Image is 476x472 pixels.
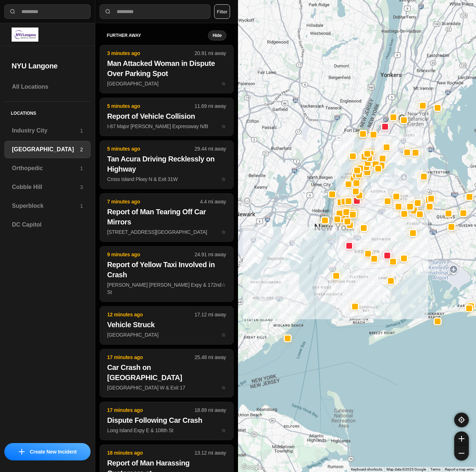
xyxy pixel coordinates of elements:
a: Report a map error [445,467,474,471]
p: 12 minutes ago [107,311,195,318]
p: [GEOGRAPHIC_DATA] W & Exit 17 [107,384,226,391]
small: Hide [213,33,222,38]
a: Orthopedic1 [4,160,91,177]
button: Filter [214,4,230,19]
button: zoom-out [454,446,469,460]
p: [PERSON_NAME] [PERSON_NAME] Expy & 172nd St [107,281,226,296]
h2: Tan Acura Driving Recklessly on Highway [107,154,226,174]
p: 1 [80,127,83,134]
button: zoom-in [454,431,469,446]
p: Long Island Expy E & 108th St [107,427,226,434]
h3: Cobble Hill [12,183,80,191]
a: 9 minutes ago24.91 mi awayReport of Yellow Taxi Involved in Crash[PERSON_NAME] [PERSON_NAME] Expy... [100,282,234,288]
h2: Report of Man Tearing Off Car Mirrors [107,207,226,227]
p: 3 minutes ago [107,50,195,57]
h2: Report of Yellow Taxi Involved in Crash [107,260,226,280]
span: star [221,123,226,129]
p: Cross Island Pkwy N & Exit 31W [107,176,226,183]
p: [STREET_ADDRESS][GEOGRAPHIC_DATA] [107,228,226,236]
a: Superblock1 [4,197,91,215]
a: Industry City1 [4,122,91,139]
p: 17 minutes ago [107,406,195,414]
a: 7 minutes ago4.4 mi awayReport of Man Tearing Off Car Mirrors[STREET_ADDRESS][GEOGRAPHIC_DATA]star [100,229,234,235]
p: Create New Incident [30,448,76,455]
p: 17.12 mi away [195,311,226,318]
p: 18 minutes ago [107,449,195,456]
span: star [221,229,226,235]
a: DC Capitol [4,216,91,233]
img: logo [12,28,38,42]
img: zoom-in [459,436,464,442]
h2: Vehicle Struck [107,320,226,330]
p: 5 minutes ago [107,145,195,152]
h5: Locations [4,102,91,122]
h2: Report of Vehicle Collision [107,111,226,121]
h3: DC Capitol [12,220,83,229]
a: 3 minutes ago20.91 mi awayMan Attacked Woman in Dispute Over Parking Spot[GEOGRAPHIC_DATA]star [100,80,234,87]
img: search [9,8,16,15]
img: Google [240,463,264,472]
p: 11.69 mi away [195,102,226,110]
a: Cobble Hill3 [4,178,91,196]
p: 4.4 mi away [200,198,226,205]
h2: NYU Langone [12,61,83,71]
h3: Industry City [12,126,80,135]
h5: further away [107,33,208,38]
button: 3 minutes ago20.91 mi awayMan Attacked Woman in Dispute Over Parking Spot[GEOGRAPHIC_DATA]star [100,45,234,93]
button: 12 minutes ago17.12 mi awayVehicle Struck[GEOGRAPHIC_DATA]star [100,306,234,345]
p: 25.48 mi away [195,354,226,361]
span: star [221,81,226,87]
button: recenter [454,413,469,427]
button: 17 minutes ago25.48 mi awayCar Crash on [GEOGRAPHIC_DATA][GEOGRAPHIC_DATA] W & Exit 17star [100,349,234,397]
a: 12 minutes ago17.12 mi awayVehicle Struck[GEOGRAPHIC_DATA]star [100,332,234,338]
p: 7 minutes ago [107,198,200,205]
a: All Locations [4,78,91,96]
button: 17 minutes ago18.89 mi awayDispute Following Car CrashLong Island Expy E & 108th Ststar [100,402,234,440]
h2: Man Attacked Woman in Dispute Over Parking Spot [107,58,226,79]
button: 7 minutes ago4.4 mi awayReport of Man Tearing Off Car Mirrors[STREET_ADDRESS][GEOGRAPHIC_DATA]star [100,193,234,242]
p: 1 [80,165,83,172]
span: star [221,427,226,433]
img: icon [19,449,25,455]
p: 24.91 mi away [195,251,226,258]
p: 5 minutes ago [107,102,195,110]
button: 5 minutes ago11.69 mi awayReport of Vehicle CollisionI-87 Major [PERSON_NAME] Expressway N/Bstar [100,98,234,136]
span: star [221,282,226,288]
p: 17 minutes ago [107,354,195,361]
img: zoom-out [459,450,464,456]
button: Keyboard shortcuts [351,467,382,472]
p: 2 [80,146,83,153]
p: I-87 Major [PERSON_NAME] Expressway N/B [107,123,226,130]
a: 5 minutes ago29.44 mi awayTan Acura Driving Recklessly on HighwayCross Island Pkwy N & Exit 31Wstar [100,176,234,182]
a: [GEOGRAPHIC_DATA]2 [4,141,91,158]
p: 3 [80,184,83,191]
span: Map data ©2025 Google [387,467,426,471]
a: 5 minutes ago11.69 mi awayReport of Vehicle CollisionI-87 Major [PERSON_NAME] Expressway N/Bstar [100,123,234,129]
a: 17 minutes ago18.89 mi awayDispute Following Car CrashLong Island Expy E & 108th Ststar [100,427,234,433]
a: 17 minutes ago25.48 mi awayCar Crash on [GEOGRAPHIC_DATA][GEOGRAPHIC_DATA] W & Exit 17star [100,384,234,391]
h3: Orthopedic [12,164,80,173]
button: 5 minutes ago29.44 mi awayTan Acura Driving Recklessly on HighwayCross Island Pkwy N & Exit 31Wstar [100,140,234,189]
h3: All Locations [12,83,83,91]
p: 29.44 mi away [195,145,226,152]
button: iconCreate New Incident [4,443,91,460]
button: Hide [208,30,226,41]
p: 1 [80,202,83,210]
button: 9 minutes ago24.91 mi awayReport of Yellow Taxi Involved in Crash[PERSON_NAME] [PERSON_NAME] Expy... [100,246,234,302]
p: 20.91 mi away [195,50,226,57]
h3: Superblock [12,202,80,210]
p: 13.12 mi away [195,449,226,456]
span: star [221,385,226,391]
h2: Car Crash on [GEOGRAPHIC_DATA] [107,362,226,383]
span: star [221,332,226,338]
img: search [104,8,112,15]
p: 18.89 mi away [195,406,226,414]
h2: Dispute Following Car Crash [107,415,226,425]
img: recenter [458,417,465,423]
p: [GEOGRAPHIC_DATA] [107,331,226,338]
p: [GEOGRAPHIC_DATA] [107,80,226,87]
a: Terms (opens in new tab) [430,467,440,471]
h3: [GEOGRAPHIC_DATA] [12,145,80,154]
span: star [221,176,226,182]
